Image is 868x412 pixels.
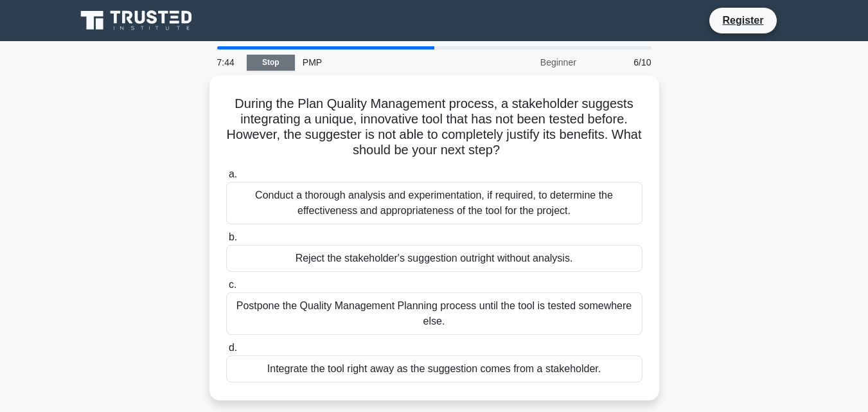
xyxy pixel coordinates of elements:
span: a. [229,168,237,179]
a: Stop [247,55,295,71]
div: Conduct a thorough analysis and experimentation, if required, to determine the effectiveness and ... [226,182,642,224]
span: c. [229,279,236,290]
div: 6/10 [584,49,659,75]
div: Postpone the Quality Management Planning process until the tool is tested somewhere else. [226,292,642,335]
h5: During the Plan Quality Management process, a stakeholder suggests integrating a unique, innovati... [225,96,644,159]
span: d. [229,342,237,353]
div: Reject the stakeholder's suggestion outright without analysis. [226,245,642,272]
div: Integrate the tool right away as the suggestion comes from a stakeholder. [226,355,642,382]
div: 7:44 [209,49,247,75]
div: Beginner [472,49,584,75]
div: PMP [295,49,472,75]
span: b. [229,231,237,242]
a: Register [714,12,771,28]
